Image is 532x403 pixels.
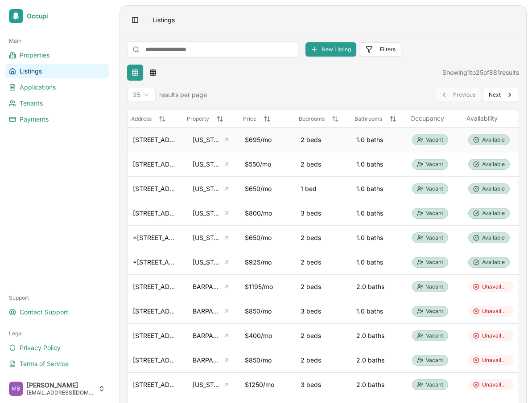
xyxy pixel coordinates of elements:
[245,233,290,242] div: $650/mo
[442,68,519,77] div: Showing 1 to 25 of 881 results
[189,158,234,171] button: [US_STATE] Area Rental Properties, LLC
[133,307,178,316] div: [STREET_ADDRESS]
[356,160,401,169] div: 1.0 baths
[133,258,178,267] div: *[STREET_ADDRESS]
[5,96,109,110] a: Tenants
[245,331,290,340] div: $400/mo
[5,305,109,319] a: Contact Support
[27,389,95,396] span: [EMAIL_ADDRESS][DOMAIN_NAME]
[466,114,498,122] span: Availability
[5,357,109,371] a: Terms of Service
[426,161,443,168] span: Vacant
[426,210,443,217] span: Vacant
[189,207,234,220] button: [US_STATE] Area Rental Properties, LLC
[301,282,346,291] div: 2 beds
[356,135,401,144] div: 1.0 baths
[301,258,346,267] div: 2 beds
[299,115,347,122] button: Bedrooms
[426,136,443,143] span: Vacant
[133,282,178,291] div: [STREET_ADDRESS]
[299,115,325,122] span: Bedrooms
[245,184,290,193] div: $650/mo
[5,378,109,399] button: Matt Barnicle[PERSON_NAME][EMAIL_ADDRESS][DOMAIN_NAME]
[193,307,221,316] span: BARPALA, LLC
[5,341,109,355] a: Privacy Policy
[193,356,221,365] span: BARPALA, LLC
[9,382,23,396] img: Matt Barnicle
[5,80,109,94] a: Applications
[20,67,42,76] span: Listings
[410,114,444,122] span: Occupancy
[20,359,69,368] span: Terms of Service
[355,115,403,122] button: Bathrooms
[301,307,346,316] div: 3 beds
[27,381,95,389] span: [PERSON_NAME]
[482,283,508,290] span: Unavailable
[482,332,508,339] span: Unavailable
[245,160,290,169] div: $550/mo
[193,331,221,340] span: BARPALA, LLC
[5,112,109,126] a: Payments
[482,210,505,217] span: Available
[360,42,401,57] button: Filters
[27,12,105,20] span: Occupi
[133,209,178,218] div: [STREET_ADDRESS]
[5,5,109,27] a: Occupi
[356,307,401,316] div: 1.0 baths
[189,305,234,318] button: BARPALA, LLC
[426,308,443,315] span: Vacant
[133,233,178,242] div: *[STREET_ADDRESS][GEOGRAPHIC_DATA], [STREET_ADDRESS]
[131,115,152,122] span: Address
[356,356,401,365] div: 2.0 baths
[133,160,178,169] div: [STREET_ADDRESS][GEOGRAPHIC_DATA][STREET_ADDRESS] -
[131,115,180,122] button: Address
[20,51,49,60] span: Properties
[5,64,109,78] a: Listings
[301,356,346,365] div: 2 beds
[245,307,290,316] div: $850/mo
[153,16,175,24] span: Listings
[426,381,443,388] span: Vacant
[426,259,443,266] span: Vacant
[356,380,401,389] div: 2.0 baths
[20,115,49,124] span: Payments
[189,182,234,195] button: [US_STATE] Area Rental Properties, LLC
[189,280,234,293] button: BARPALA, LLC
[193,184,221,193] span: [US_STATE] Area Rental Properties, LLC
[356,258,401,267] div: 1.0 baths
[133,331,178,340] div: [STREET_ADDRESS]
[5,34,109,48] div: Main
[245,135,290,144] div: $695/mo
[133,184,178,193] div: [STREET_ADDRESS]
[189,329,234,342] button: BARPALA, LLC
[20,343,61,352] span: Privacy Policy
[245,209,290,218] div: $800/mo
[133,356,178,365] div: [STREET_ADDRESS]
[301,160,346,169] div: 2 beds
[193,209,221,218] span: [US_STATE] Area Rental Properties, LLC
[145,65,161,81] button: Card-based grid layout
[426,234,443,241] span: Vacant
[189,231,234,244] button: [US_STATE] Area Rental Properties, LLC
[193,258,221,267] span: [US_STATE] Area Rental Properties, LLC
[355,115,382,122] span: Bathrooms
[356,331,401,340] div: 2.0 baths
[187,115,235,122] button: Property
[426,332,443,339] span: Vacant
[193,380,221,389] span: [US_STATE] Area Rental Properties, LLC
[301,331,346,340] div: 2 beds
[127,65,143,81] button: Tabular view with sorting
[301,209,346,218] div: 3 beds
[193,135,221,144] span: [US_STATE] Area Rental Properties, LLC
[426,185,443,192] span: Vacant
[301,135,346,144] div: 2 beds
[305,42,356,57] button: New Listing
[5,291,109,305] div: Support
[426,283,443,290] span: Vacant
[20,99,43,108] span: Tenants
[482,234,505,241] span: Available
[193,160,221,169] span: [US_STATE] Area Rental Properties, LLC
[426,357,443,364] span: Vacant
[356,282,401,291] div: 2.0 baths
[482,381,508,388] span: Unavailable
